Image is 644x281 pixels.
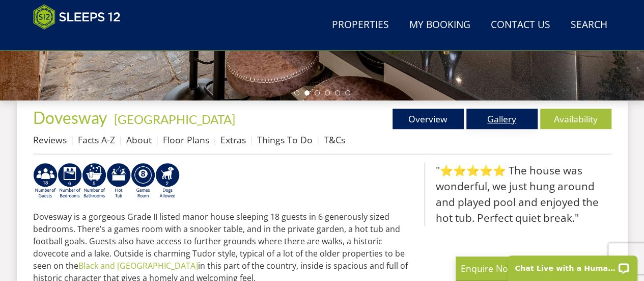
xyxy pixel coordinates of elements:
a: Properties [328,14,393,37]
a: Floor Plans [163,134,209,146]
a: Black and [GEOGRAPHIC_DATA] [78,260,198,271]
p: Enquire Now [461,262,613,275]
a: My Booking [405,14,474,37]
a: Search [567,14,611,37]
iframe: LiveChat chat widget [501,249,644,281]
img: AD_4nXe7_8LrJK20fD9VNWAdfykBvHkWcczWBt5QOadXbvIwJqtaRaRf-iI0SeDpMmH1MdC9T1Vy22FMXzzjMAvSuTB5cJ7z5... [155,163,180,199]
a: Availability [540,109,611,129]
iframe: Customer reviews powered by Trustpilot [28,36,135,44]
a: Things To Do [257,134,313,146]
a: Overview [393,109,464,129]
blockquote: "⭐⭐⭐⭐⭐ The house was wonderful, we just hung around and played pool and enjoyed the hot tub. Perf... [424,163,611,226]
a: About [126,134,152,146]
a: Extras [220,134,246,146]
a: Contact Us [487,14,554,37]
span: Dovesway [33,108,107,127]
a: [GEOGRAPHIC_DATA] [114,112,235,126]
a: Reviews [33,134,67,146]
img: AD_4nXcpX5uDwed6-YChlrI2BYOgXwgg3aqYHOhRm0XfZB-YtQW2NrmeCr45vGAfVKUq4uWnc59ZmEsEzoF5o39EWARlT1ewO... [106,163,131,199]
a: Gallery [466,109,538,129]
img: Sleeps 12 [33,4,121,30]
span: - [110,112,235,126]
img: AD_4nXdrZMsjcYNLGsKuA84hRzvIbesVCpXJ0qqnwZoX5ch9Zjv73tWe4fnFRs2gJ9dSiUubhZXckSJX_mqrZBmYExREIfryF... [131,163,155,199]
img: AD_4nXdxWG_VJzWvdcEgUAXGATx6wR9ALf-b3pO0Wv8JqPQicHBbIur_fycMGrCfvtJxUkL7_dC_Ih2A3VWjPzrEQCT_Y6-em... [82,163,106,199]
img: AD_4nXf-8oxCLiO1v-Tx8_Zqu38Rt-EzaILLjxB59jX5GOj3IkRX8Ys0koo7r9yizahOh2Z6poEkKUxS9Hr5pvbrFaqaIpgW6... [33,163,58,199]
a: Dovesway [33,108,110,127]
a: T&Cs [324,134,345,146]
img: AD_4nXfRzBlt2m0mIteXDhAcJCdmEApIceFt1SPvkcB48nqgTZkfMpQlDmULa47fkdYiHD0skDUgcqepViZHFLjVKS2LWHUqM... [58,163,82,199]
a: Facts A-Z [78,134,115,146]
